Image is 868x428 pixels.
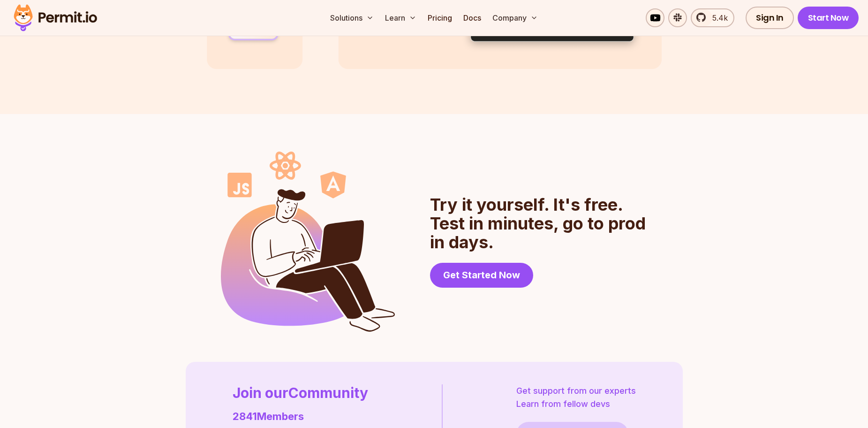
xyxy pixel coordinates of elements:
span: 5.4k [707,12,728,23]
button: Company [489,8,542,27]
span: Get Started Now [443,268,520,282]
p: Get support from our experts Learn from fellow devs [516,384,636,411]
img: Permit logo [9,2,101,34]
a: Start Now [798,7,859,29]
a: Pricing [424,8,456,27]
a: Sign In [746,7,794,29]
button: Learn [381,8,420,27]
h2: Try it yourself. It's free. Test in minutes, go to prod in days. [430,195,648,252]
a: Docs [460,8,485,27]
p: 2841 Members [233,409,368,424]
a: Get Started Now [430,263,533,288]
a: 5.4k [691,8,734,27]
h2: Join our Community [233,384,368,401]
button: Solutions [326,8,377,27]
